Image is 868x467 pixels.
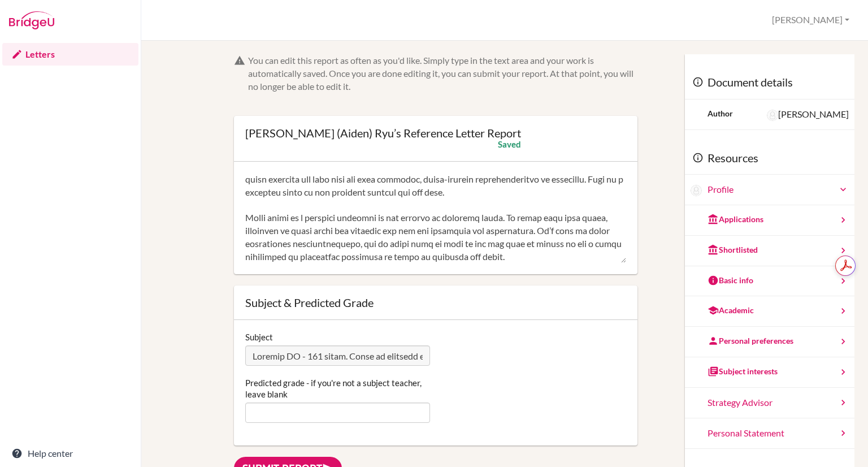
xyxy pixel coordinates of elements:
[691,185,702,196] img: Eunchan (Aiden) Ryu
[708,305,754,316] div: Academic
[245,297,626,308] div: Subject & Predicted Grade
[685,388,854,418] a: Strategy Advisor
[685,266,854,297] a: Basic info
[685,418,854,449] a: Personal Statement
[685,357,854,388] a: Subject interests
[248,54,637,93] div: You can edit this report as often as you'd like. Simply type in the text area and your work is au...
[9,11,54,29] img: Bridge-U
[767,108,849,121] div: [PERSON_NAME]
[245,331,273,343] label: Subject
[498,139,521,150] div: Saved
[2,442,138,465] a: Help center
[708,108,733,119] div: Author
[685,205,854,236] a: Applications
[685,236,854,266] a: Shortlisted
[767,10,854,31] button: [PERSON_NAME]
[708,366,778,377] div: Subject interests
[685,327,854,357] a: Personal preferences
[685,296,854,327] a: Academic
[767,110,778,121] img: Sara Morgan
[245,127,521,139] div: [PERSON_NAME] (Aiden) Ryu’s Reference Letter Report
[685,66,854,100] div: Document details
[245,377,430,400] label: Predicted grade - if you're not a subject teacher, leave blank
[685,141,854,175] div: Resources
[708,183,849,196] a: Profile
[708,275,753,286] div: Basic info
[708,214,763,225] div: Applications
[2,43,138,66] a: Letters
[708,335,793,347] div: Personal preferences
[708,244,758,256] div: Shortlisted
